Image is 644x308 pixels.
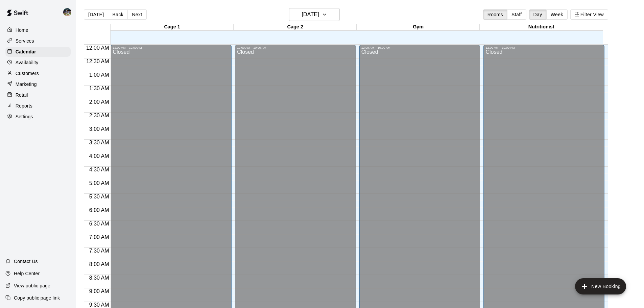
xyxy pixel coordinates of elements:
[483,9,507,20] button: Rooms
[16,81,37,88] p: Marketing
[88,72,111,78] span: 1:00 AM
[575,278,626,294] button: add
[16,102,32,109] p: Reports
[108,9,128,20] button: Back
[16,113,33,120] p: Settings
[507,9,526,20] button: Staff
[237,46,354,49] div: 12:00 AM – 10:00 AM
[111,24,234,30] div: Cage 1
[88,207,111,213] span: 6:00 AM
[88,261,111,267] span: 8:00 AM
[88,248,111,254] span: 7:30 AM
[14,294,60,301] p: Copy public page link
[546,9,568,20] button: Week
[88,126,111,132] span: 3:00 AM
[14,282,50,289] p: View public page
[302,10,319,19] h6: [DATE]
[5,36,71,46] a: Services
[88,153,111,159] span: 4:00 AM
[84,9,108,20] button: [DATE]
[88,167,111,172] span: 4:30 AM
[88,180,111,186] span: 5:00 AM
[14,270,40,277] p: Help Center
[16,70,39,77] p: Customers
[88,302,111,308] span: 9:30 AM
[5,90,71,100] a: Retail
[88,275,111,281] span: 8:30 AM
[88,194,111,199] span: 5:30 AM
[88,86,111,91] span: 1:30 AM
[16,59,39,66] p: Availability
[234,24,357,30] div: Cage 2
[88,99,111,105] span: 2:00 AM
[62,5,76,19] div: Nolan Gilbert
[485,46,602,49] div: 12:00 AM – 10:00 AM
[85,58,111,64] span: 12:30 AM
[88,140,111,145] span: 3:30 AM
[88,234,111,240] span: 7:00 AM
[5,112,71,122] a: Settings
[16,92,28,98] p: Retail
[361,46,478,49] div: 12:00 AM – 10:00 AM
[88,113,111,118] span: 2:30 AM
[5,68,71,78] a: Customers
[5,25,71,35] a: Home
[88,221,111,227] span: 6:30 AM
[16,38,34,44] p: Services
[357,24,480,30] div: Gym
[113,46,230,49] div: 12:00 AM – 10:00 AM
[16,27,28,33] p: Home
[16,48,36,55] p: Calendar
[5,57,71,68] a: Availability
[14,258,38,265] p: Contact Us
[88,288,111,294] span: 9:00 AM
[5,101,71,111] a: Reports
[63,8,71,16] img: Nolan Gilbert
[5,79,71,89] a: Marketing
[85,45,111,51] span: 12:00 AM
[127,9,146,20] button: Next
[570,9,608,20] button: Filter View
[529,9,547,20] button: Day
[289,8,340,21] button: [DATE]
[5,47,71,57] a: Calendar
[480,24,603,30] div: Nutritionist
